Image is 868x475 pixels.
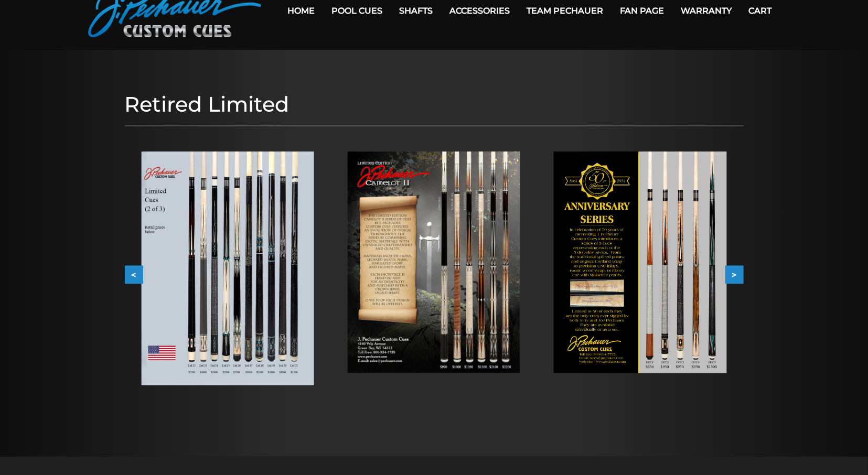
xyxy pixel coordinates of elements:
[125,265,744,284] div: Carousel Navigation
[725,265,744,284] button: >
[125,92,744,117] h1: Retired Limited
[125,265,143,284] button: <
